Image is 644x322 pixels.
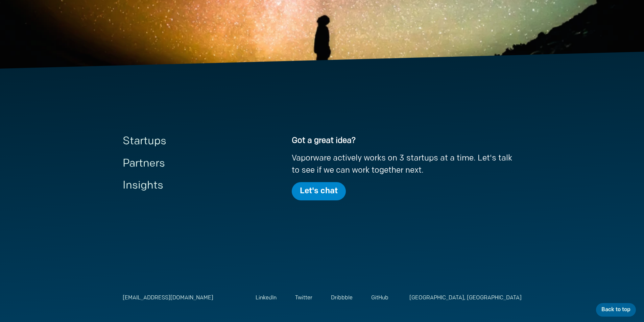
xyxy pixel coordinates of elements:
a: Startups [123,136,166,147]
p: Vaporware actively works on 3 startups at a time. Let's talk to see if we can work together next. [292,152,522,177]
strong: Got a great idea? [292,137,356,145]
a: GitHub [371,295,388,301]
button: Back to top [596,303,636,317]
a: Insights [123,180,163,191]
a: Twitter [295,295,312,301]
a: LinkedIn [256,295,277,301]
a: [EMAIL_ADDRESS][DOMAIN_NAME] [123,295,213,301]
a: [GEOGRAPHIC_DATA], [GEOGRAPHIC_DATA] [409,295,522,301]
a: Let's chat [292,182,346,200]
a: Partners [123,158,165,169]
a: Dribbble [331,295,353,301]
